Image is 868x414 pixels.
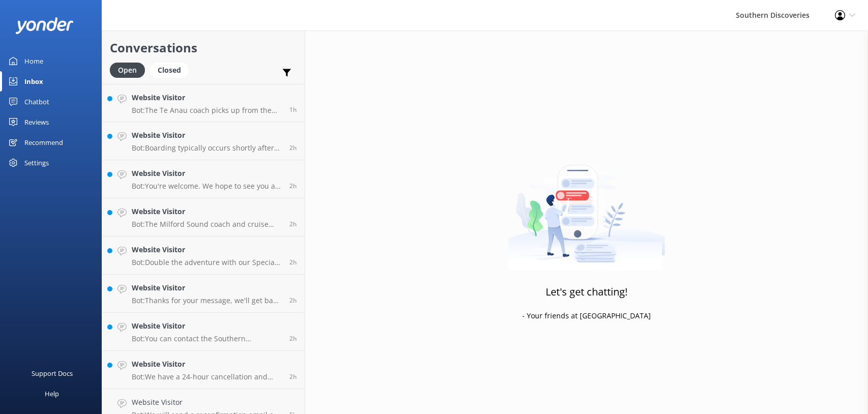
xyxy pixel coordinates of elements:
div: Closed [150,63,189,78]
h4: Website Visitor [132,320,282,332]
p: Bot: The Milford Sound coach and cruise trip from [GEOGRAPHIC_DATA] is a round trip, including a ... [132,220,282,229]
img: artwork of a man stealing a conversation from at giant smartphone [508,143,665,271]
p: Bot: Boarding typically occurs shortly after check-in, which is required at least 20 minutes befo... [132,143,282,153]
p: Bot: You can contact the Southern Discoveries team by phone at [PHONE_NUMBER] within [GEOGRAPHIC_... [132,334,282,343]
h4: Website Visitor [132,130,282,141]
div: Chatbot [24,92,49,112]
h4: Website Visitor [132,206,282,217]
a: Website VisitorBot:Double the adventure with our Special Deals! Visit [URL][DOMAIN_NAME].2h [102,236,305,275]
h4: Website Visitor [132,168,282,179]
div: Home [24,51,43,71]
h4: Website Visitor [132,244,282,255]
div: Reviews [24,112,49,132]
span: Oct 13 2025 04:49pm (UTC +13:00) Pacific/Auckland [289,258,297,267]
div: Settings [24,153,49,173]
p: Bot: Double the adventure with our Special Deals! Visit [URL][DOMAIN_NAME]. [132,258,282,267]
a: Website VisitorBot:Thanks for your message, we'll get back to you as soon as we can. You're also ... [102,275,305,313]
a: Website VisitorBot:Boarding typically occurs shortly after check-in, which is required at least 2... [102,122,305,160]
span: Oct 13 2025 04:25pm (UTC +13:00) Pacific/Auckland [289,334,297,343]
a: Website VisitorBot:The Milford Sound coach and cruise trip from [GEOGRAPHIC_DATA] is a round trip... [102,198,305,236]
h3: Let's get chatting! [546,284,627,300]
div: Support Docs [32,363,73,383]
a: Closed [150,64,194,75]
h2: Conversations [110,38,297,57]
h4: Website Visitor [132,92,282,103]
span: Oct 13 2025 05:18pm (UTC +13:00) Pacific/Auckland [289,105,297,114]
a: Website VisitorBot:The Te Anau coach picks up from the [GEOGRAPHIC_DATA] i-SITE at [STREET_ADDRES... [102,84,305,122]
h4: Website Visitor [132,397,282,408]
a: Website VisitorBot:You can contact the Southern Discoveries team by phone at [PHONE_NUMBER] withi... [102,313,305,351]
span: Oct 13 2025 04:23pm (UTC +13:00) Pacific/Auckland [289,372,297,381]
p: Bot: The Te Anau coach picks up from the [GEOGRAPHIC_DATA] i-SITE at [STREET_ADDRESS]. [132,106,282,115]
a: Website VisitorBot:We have a 24-hour cancellation and amendment policy. If you notify us more tha... [102,351,305,389]
div: Inbox [24,71,43,92]
p: Bot: Thanks for your message, we'll get back to you as soon as we can. You're also welcome to kee... [132,296,282,305]
h4: Website Visitor [132,359,282,370]
span: Oct 13 2025 04:51pm (UTC +13:00) Pacific/Auckland [289,182,297,190]
h4: Website Visitor [132,282,282,293]
p: Bot: You're welcome. We hope to see you at Southern Discoveries soon! [132,182,282,191]
a: Website VisitorBot:You're welcome. We hope to see you at Southern Discoveries soon!2h [102,160,305,198]
span: Oct 13 2025 04:55pm (UTC +13:00) Pacific/Auckland [289,143,297,152]
a: Open [110,64,150,75]
span: Oct 13 2025 04:36pm (UTC +13:00) Pacific/Auckland [289,296,297,305]
img: yonder-white-logo.png [15,17,74,34]
span: Oct 13 2025 04:50pm (UTC +13:00) Pacific/Auckland [289,220,297,228]
div: Help [45,383,59,404]
div: Recommend [24,132,63,153]
p: - Your friends at [GEOGRAPHIC_DATA] [522,310,651,321]
p: Bot: We have a 24-hour cancellation and amendment policy. If you notify us more than 24 hours bef... [132,372,282,381]
div: Open [110,63,145,78]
